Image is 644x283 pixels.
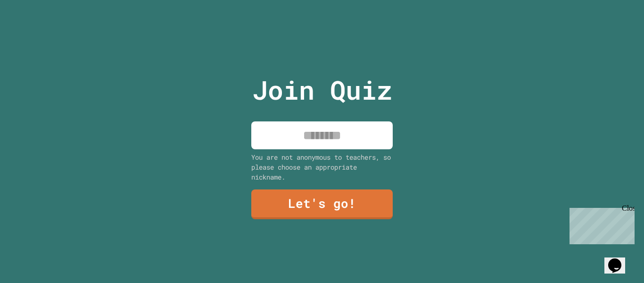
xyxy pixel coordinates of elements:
iframe: chat widget [566,204,635,244]
div: Chat with us now!Close [4,4,65,60]
p: Join Quiz [252,70,392,110]
div: You are not anonymous to teachers, so please choose an appropriate nickname. [251,152,393,182]
iframe: chat widget [604,245,635,274]
a: Let's go! [251,189,393,219]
